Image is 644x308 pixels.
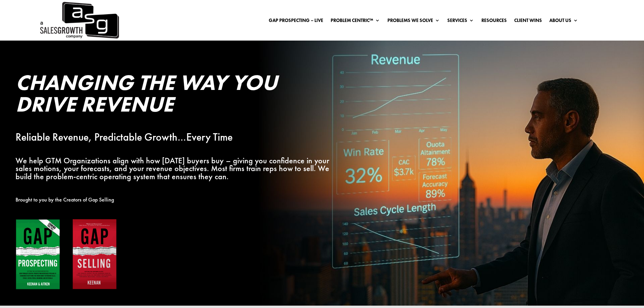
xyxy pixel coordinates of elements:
[549,18,578,25] a: About Us
[16,72,333,118] h2: Changing the Way You Drive Revenue
[447,18,474,25] a: Services
[16,219,117,290] img: Gap Books
[269,18,323,25] a: Gap Prospecting – LIVE
[331,18,380,25] a: Problem Centric™
[16,133,333,141] p: Reliable Revenue, Predictable Growth…Every Time
[387,18,440,25] a: Problems We Solve
[514,18,542,25] a: Client Wins
[16,157,333,181] p: We help GTM Organizations align with how [DATE] buyers buy – giving you confidence in your sales ...
[16,196,333,204] p: Brought to you by the Creators of Gap Selling
[481,18,507,25] a: Resources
